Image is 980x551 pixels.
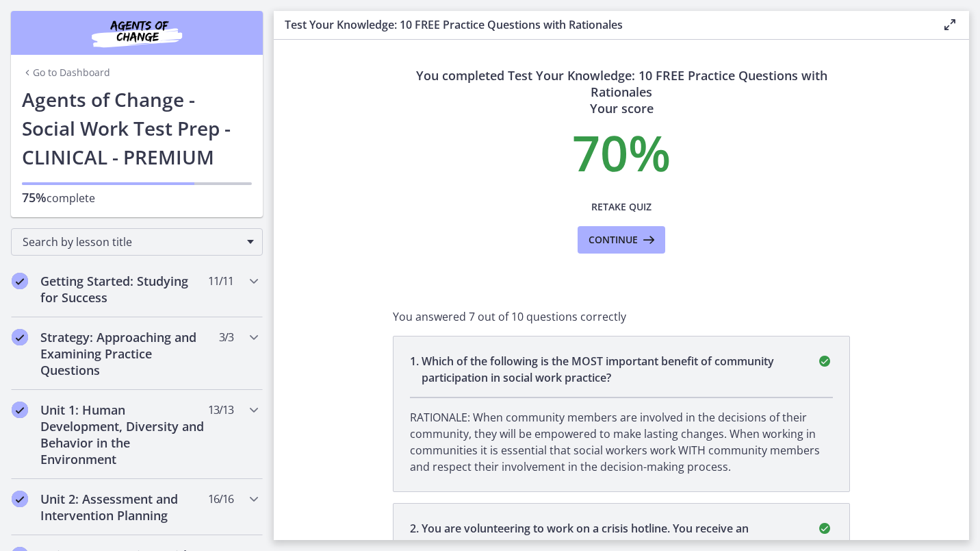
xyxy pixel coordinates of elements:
[208,402,233,418] span: 13 / 13
[208,273,233,289] span: 11 / 11
[55,16,219,49] img: Agents of Change
[578,226,665,254] button: Continue
[816,520,833,537] i: correct
[12,329,28,345] i: Completed
[208,491,233,507] span: 16 / 16
[40,273,207,306] h2: Getting Started: Studying for Success
[393,67,850,117] h3: You completed Test Your Knowledge: 10 FREE Practice Questions with Rationales Your score
[591,199,652,215] span: Retake Quiz
[393,127,850,177] p: 70 %
[12,273,28,289] i: Completed
[22,85,252,171] h1: Agents of Change - Social Work Test Prep - CLINICAL - PREMIUM
[12,491,28,507] i: Completed
[12,402,28,418] i: Completed
[422,353,800,386] p: Which of the following is the MOST important benefit of community participation in social work pr...
[23,234,240,249] span: Search by lesson title
[410,353,422,386] span: 1 .
[816,353,833,369] i: correct
[410,409,833,475] p: RATIONALE: When community members are involved in the decisions of their community, they will be ...
[578,193,665,221] button: Retake Quiz
[285,16,920,33] h3: Test Your Knowledge: 10 FREE Practice Questions with Rationales
[40,402,207,467] h2: Unit 1: Human Development, Diversity and Behavior in the Environment
[22,189,252,206] p: complete
[22,189,47,206] span: 75%
[589,232,638,248] span: Continue
[40,491,207,524] h2: Unit 2: Assessment and Intervention Planning
[40,329,207,378] h2: Strategy: Approaching and Examining Practice Questions
[393,308,850,325] p: You answered 7 out of 10 questions correctly
[219,329,233,345] span: 3 / 3
[22,66,110,79] a: Go to Dashboard
[11,228,263,256] div: Search by lesson title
